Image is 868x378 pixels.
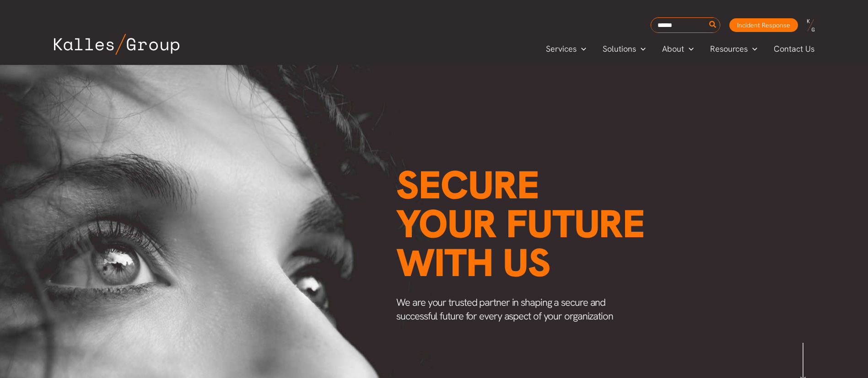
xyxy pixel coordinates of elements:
span: Menu Toggle [636,42,646,56]
a: ResourcesMenu Toggle [702,42,766,56]
span: Resources [710,42,748,56]
a: ServicesMenu Toggle [538,42,594,56]
span: Solutions [603,42,636,56]
span: Services [546,42,577,56]
span: Contact Us [774,42,814,56]
a: SolutionsMenu Toggle [594,42,654,56]
a: Incident Response [729,18,798,32]
span: About [662,42,684,56]
span: Menu Toggle [748,42,757,56]
span: Menu Toggle [684,42,694,56]
span: Menu Toggle [577,42,586,56]
a: AboutMenu Toggle [654,42,702,56]
button: Search [707,18,719,32]
span: We are your trusted partner in shaping a secure and successful future for every aspect of your or... [396,296,613,323]
img: Kalles Group [54,34,179,55]
a: Contact Us [766,42,824,56]
span: Secure your future with us [396,160,645,288]
nav: Primary Site Navigation [538,41,823,56]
